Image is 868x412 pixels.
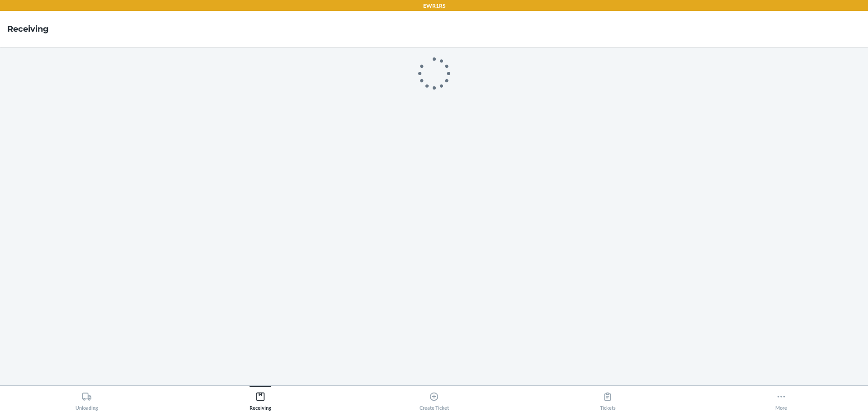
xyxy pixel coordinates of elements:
p: EWR1RS [423,2,445,10]
button: More [694,386,868,411]
div: Tickets [600,388,616,411]
div: Receiving [250,388,271,411]
h4: Receiving [7,23,49,35]
button: Receiving [174,386,347,411]
button: Create Ticket [347,386,521,411]
button: Tickets [521,386,694,411]
div: More [775,388,787,411]
div: Create Ticket [420,388,449,411]
div: Unloading [75,388,98,411]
